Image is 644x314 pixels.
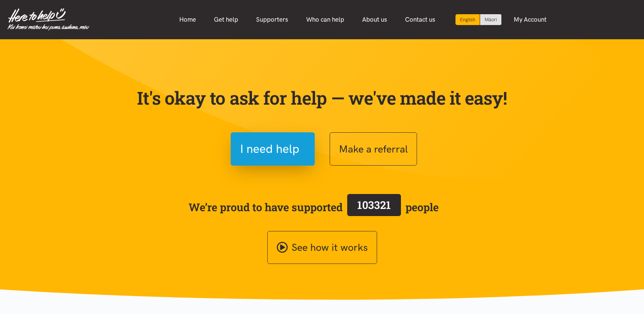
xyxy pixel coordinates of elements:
button: Make a referral [330,132,417,166]
div: Current language [455,14,480,25]
a: 103321 [343,193,405,222]
a: Contact us [396,12,444,28]
a: About us [353,12,396,28]
a: Who can help [297,12,353,28]
span: I need help [240,139,299,158]
a: Switch to Te Reo Māori [480,14,501,25]
p: It's okay to ask for help — we've made it easy! [136,87,509,109]
div: Language toggle [455,14,502,25]
a: Get help [205,12,247,28]
span: 103321 [357,198,391,212]
a: Home [170,12,205,28]
button: I need help [231,132,315,166]
a: My Account [505,12,556,28]
img: Home [7,8,89,31]
a: Supporters [247,12,297,28]
a: See how it works [267,231,377,264]
span: We’re proud to have supported people [189,193,439,222]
